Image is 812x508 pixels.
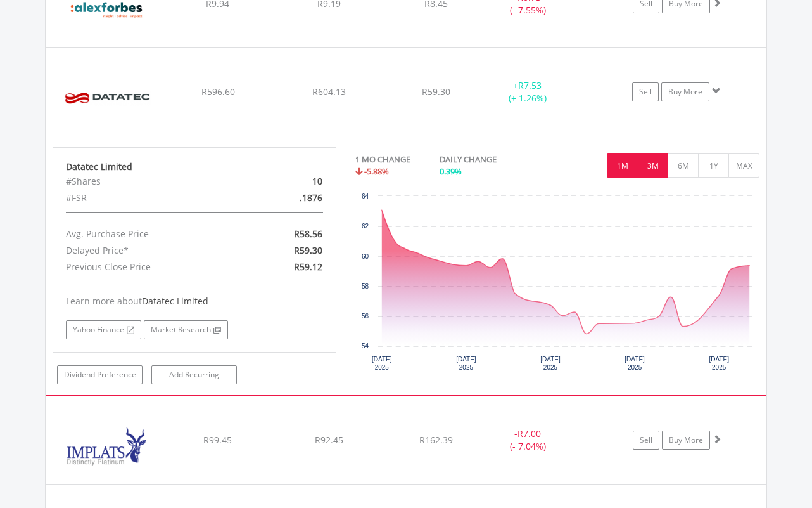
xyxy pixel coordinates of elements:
text: [DATE] 2025 [372,356,392,371]
span: R99.45 [203,434,232,446]
a: Market Research [144,320,228,339]
div: .1876 [240,190,332,206]
span: R604.13 [312,86,346,98]
div: - (- 7.04%) [480,427,576,453]
a: Dividend Preference [57,365,143,384]
span: R162.39 [419,434,453,446]
text: [DATE] 2025 [709,356,729,371]
text: 58 [361,283,369,290]
a: Add Recurring [151,365,237,384]
div: #Shares [56,173,240,190]
span: R596.60 [201,86,235,98]
span: R92.45 [315,434,343,446]
div: Delayed Price* [56,242,240,259]
div: Learn more about [66,295,323,308]
div: 1 MO CHANGE [355,153,410,166]
text: 54 [361,342,369,349]
span: R58.56 [294,228,322,240]
div: Chart. Highcharts interactive chart. [355,190,760,380]
text: 64 [361,193,369,200]
text: [DATE] 2025 [540,356,561,371]
span: R59.30 [422,86,450,98]
text: 60 [361,253,369,260]
button: MAX [728,153,759,178]
text: 56 [361,313,369,320]
a: Sell [633,431,659,450]
span: R7.00 [517,427,541,440]
a: Sell [632,82,659,101]
div: + (+ 1.26%) [480,79,575,105]
div: Previous Close Price [56,259,240,275]
button: 1Y [698,153,729,178]
span: Datatec Limited [142,295,208,307]
div: #FSR [56,190,240,206]
svg: Interactive chart [355,190,759,380]
span: R59.12 [294,261,322,273]
div: Datatec Limited [66,160,323,173]
a: Buy More [662,431,710,450]
img: EQU.ZA.IMP.png [52,412,161,481]
span: R59.30 [294,244,322,256]
span: -5.88% [364,166,389,177]
text: 62 [361,223,369,230]
text: [DATE] 2025 [456,356,476,371]
text: [DATE] 2025 [625,356,645,371]
button: 1M [607,153,638,178]
button: 6M [668,153,699,178]
div: Avg. Purchase Price [56,226,240,242]
span: R7.53 [518,79,542,91]
span: 0.39% [440,166,462,177]
img: EQU.ZA.DTC.png [53,64,162,133]
div: 10 [240,173,332,190]
button: 3M [637,153,668,178]
a: Yahoo Finance [66,320,141,339]
a: Buy More [661,82,709,101]
div: DAILY CHANGE [440,153,541,166]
